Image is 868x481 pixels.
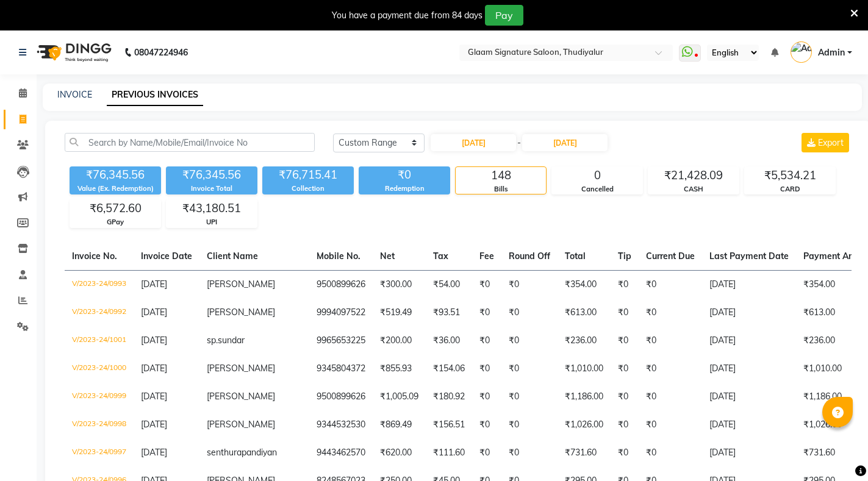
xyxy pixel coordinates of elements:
span: sp.sundar [207,335,245,346]
span: Round Off [509,251,550,262]
td: ₹0 [472,355,501,383]
td: ₹0 [501,270,558,299]
td: ₹0 [611,383,639,411]
div: Bills [456,184,546,194]
span: Last Payment Date [709,251,789,262]
b: 08047224946 [134,35,188,69]
td: ₹154.06 [426,355,472,383]
td: V/2023-24/1001 [65,327,134,355]
div: You have a payment due from 84 days [332,9,482,22]
span: [DATE] [141,307,167,318]
td: 9965653225 [309,327,373,355]
td: ₹0 [639,411,702,439]
div: CARD [745,184,835,194]
span: [PERSON_NAME] [207,419,275,430]
td: ₹613.00 [558,299,611,327]
td: ₹0 [611,327,639,355]
td: V/2023-24/1000 [65,355,134,383]
span: Tax [433,251,448,262]
span: [DATE] [141,447,167,458]
div: CASH [648,184,739,194]
td: ₹0 [639,355,702,383]
span: [PERSON_NAME] [207,391,275,402]
span: Tip [618,251,631,262]
td: ₹0 [639,270,702,299]
td: 9344532530 [309,411,373,439]
td: ₹1,005.09 [373,383,426,411]
td: [DATE] [702,299,796,327]
div: ₹0 [359,166,450,183]
td: ₹0 [501,355,558,383]
div: Invoice Total [166,183,257,194]
td: 9443462570 [309,439,373,467]
input: End Date [522,134,608,151]
span: [DATE] [141,279,167,290]
td: 9994097522 [309,299,373,327]
span: Current Due [646,251,695,262]
span: Admin [818,46,845,59]
span: Invoice Date [141,251,192,262]
td: V/2023-24/0997 [65,439,134,467]
iframe: chat widget [817,432,856,469]
td: ₹855.93 [373,355,426,383]
td: ₹156.51 [426,411,472,439]
td: ₹0 [611,355,639,383]
div: ₹76,345.56 [70,166,161,183]
td: ₹236.00 [558,327,611,355]
td: 9500899626 [309,383,373,411]
td: V/2023-24/0999 [65,383,134,411]
div: ₹21,428.09 [648,167,739,184]
td: [DATE] [702,383,796,411]
td: ₹0 [472,439,501,467]
td: ₹0 [639,299,702,327]
td: [DATE] [702,327,796,355]
div: ₹76,715.41 [262,166,354,183]
td: ₹180.92 [426,383,472,411]
button: Export [802,133,849,152]
div: Value (Ex. Redemption) [70,183,161,194]
td: ₹0 [611,411,639,439]
span: [DATE] [141,335,167,346]
button: Pay [485,5,523,26]
span: Client Name [207,251,258,262]
span: [PERSON_NAME] [207,279,275,290]
td: ₹0 [639,383,702,411]
td: V/2023-24/0993 [65,270,134,299]
td: ₹0 [639,327,702,355]
span: Invoice No. [72,251,117,262]
span: [PERSON_NAME] [207,363,275,374]
td: ₹869.49 [373,411,426,439]
td: [DATE] [702,270,796,299]
td: ₹1,010.00 [558,355,611,383]
div: 0 [552,167,642,184]
span: [DATE] [141,419,167,430]
div: ₹76,345.56 [166,166,257,183]
td: [DATE] [702,355,796,383]
td: ₹93.51 [426,299,472,327]
td: ₹111.60 [426,439,472,467]
td: ₹0 [472,411,501,439]
td: ₹0 [472,383,501,411]
td: 9500899626 [309,270,373,299]
span: Mobile No. [317,251,360,262]
td: ₹519.49 [373,299,426,327]
div: GPay [70,217,160,227]
td: ₹0 [501,383,558,411]
td: ₹0 [472,270,501,299]
span: Total [565,251,586,262]
div: 148 [456,167,546,184]
td: ₹354.00 [558,270,611,299]
td: ₹1,186.00 [558,383,611,411]
td: ₹0 [611,439,639,467]
td: ₹0 [472,299,501,327]
span: Net [380,251,395,262]
td: ₹731.60 [558,439,611,467]
td: ₹0 [501,439,558,467]
td: ₹36.00 [426,327,472,355]
td: ₹54.00 [426,270,472,299]
span: [DATE] [141,391,167,402]
div: ₹43,180.51 [167,200,257,217]
td: ₹0 [501,299,558,327]
a: INVOICE [57,89,92,100]
td: V/2023-24/0992 [65,299,134,327]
